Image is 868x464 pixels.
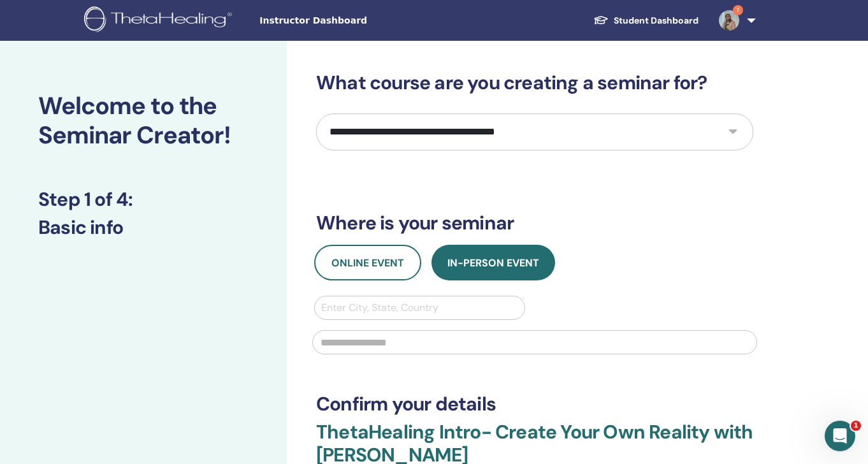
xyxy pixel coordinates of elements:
[314,245,421,280] button: Online Event
[316,212,753,235] h3: Where is your seminar
[38,92,249,150] h2: Welcome to the Seminar Creator!
[851,421,861,431] span: 1
[447,256,539,270] span: In-Person Event
[316,393,753,416] h3: Confirm your details
[719,10,739,31] img: default.jpg
[38,188,249,211] h3: Step 1 of 4 :
[84,6,236,35] img: logo.png
[316,71,753,94] h3: What course are you creating a seminar for?
[593,15,609,25] img: graduation-cap-white.svg
[583,9,709,33] a: Student Dashboard
[259,14,451,27] span: Instructor Dashboard
[331,256,404,270] span: Online Event
[38,216,249,239] h3: Basic info
[431,245,555,280] button: In-Person Event
[733,5,743,15] span: 1
[825,421,855,451] iframe: Intercom live chat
